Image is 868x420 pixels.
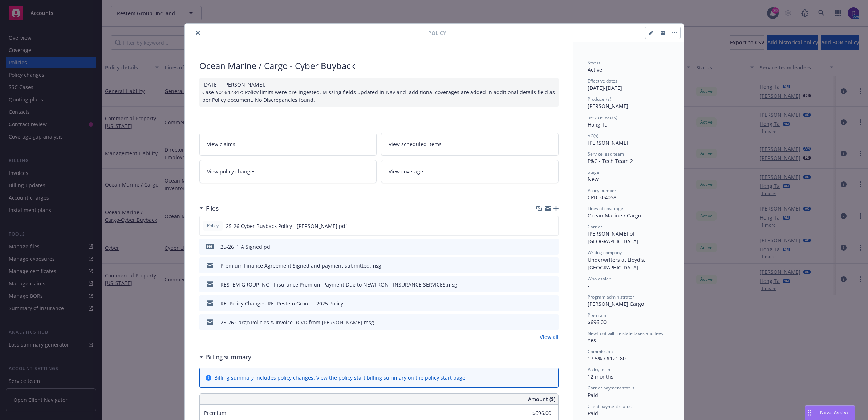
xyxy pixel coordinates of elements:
button: preview file [549,243,556,251]
div: Drag to move [805,406,814,420]
span: Carrier [588,224,602,230]
span: Service lead team [588,151,624,157]
span: [PERSON_NAME] of [GEOGRAPHIC_DATA] [588,230,638,245]
button: download file [538,300,543,307]
span: AC(s) [588,133,599,139]
span: Policy number [588,187,616,193]
span: 17.5% / $121.80 [588,355,626,362]
div: 25-26 Cargo Policies & Invoice RCVD from [PERSON_NAME].msg [220,319,374,326]
div: Files [199,204,219,213]
span: Newfront will file state taxes and fees [588,330,663,336]
div: Premium Finance Agreement Signed and payment submitted.msg [220,262,381,269]
span: Policy [206,223,220,229]
a: View claims [199,133,377,156]
h3: Files [206,204,219,213]
div: RE: Policy Changes-RE: Restem Group - 2025 Policy [220,300,343,307]
span: 12 months [588,373,613,380]
button: preview file [549,262,556,269]
span: $696.00 [588,319,607,325]
button: preview file [549,222,555,230]
span: Policy [428,29,446,37]
span: Nova Assist [820,409,849,416]
button: download file [538,281,543,288]
span: Carrier payment status [588,385,634,391]
span: View claims [207,140,235,148]
span: Yes [588,337,596,344]
span: View scheduled items [389,140,442,148]
div: RESTEM GROUP INC - Insurance Premium Payment Due to NEWFRONT INSURANCE SERVICES.msg [220,281,457,288]
button: close [194,28,202,37]
button: preview file [549,281,556,288]
div: [DATE] - [DATE] [588,78,669,92]
button: preview file [549,319,556,326]
span: Stage [588,169,599,175]
span: [PERSON_NAME] Cargo [588,300,644,307]
div: Billing summary includes policy changes. View the policy start billing summary on the . [214,374,467,381]
span: Wholesaler [588,276,611,282]
span: Service lead(s) [588,114,617,120]
span: Lines of coverage [588,205,623,212]
button: download file [538,262,543,269]
a: View coverage [381,160,559,183]
div: Billing summary [199,352,251,362]
span: Active [588,66,602,73]
input: 0.00 [508,408,556,419]
span: View coverage [389,168,423,175]
span: Program administrator [588,294,634,300]
span: Producer(s) [588,96,611,102]
a: View policy changes [199,160,377,183]
div: [DATE] - [PERSON_NAME]: Case #01642847: Policy limits were pre-ingested. Missing fields updated i... [199,78,559,107]
span: Paid [588,410,598,417]
span: [PERSON_NAME] [588,139,628,146]
button: preview file [549,300,556,307]
span: 25-26 Cyber Buyback Policy - [PERSON_NAME].pdf [226,222,347,230]
a: View all [540,333,559,341]
span: Policy term [588,367,610,373]
span: - [588,282,589,289]
span: Premium [204,409,226,416]
div: 25-26 PFA Signed.pdf [220,243,272,251]
h3: Billing summary [206,352,251,362]
button: download file [538,319,543,326]
span: [PERSON_NAME] [588,103,628,109]
span: Hong Ta [588,121,608,128]
span: CPB-304058 [588,194,616,201]
a: policy start page [425,374,465,381]
span: Status [588,60,600,66]
span: P&C - Tech Team 2 [588,157,633,164]
span: Premium [588,312,606,318]
span: Underwriters at Lloyd's, [GEOGRAPHIC_DATA] [588,256,647,271]
span: Ocean Marine / Cargo [588,212,641,219]
span: Writing company [588,249,622,256]
span: pdf [206,244,214,249]
a: View scheduled items [381,133,559,156]
button: download file [538,243,543,251]
span: Paid [588,392,598,399]
span: Amount ($) [528,395,555,403]
button: download file [537,222,543,230]
span: Commission [588,348,613,355]
span: Effective dates [588,78,617,84]
span: Client payment status [588,403,632,409]
button: Nova Assist [805,405,855,420]
span: View policy changes [207,168,256,175]
span: New [588,176,599,183]
div: Ocean Marine / Cargo - Cyber Buyback [199,60,559,72]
